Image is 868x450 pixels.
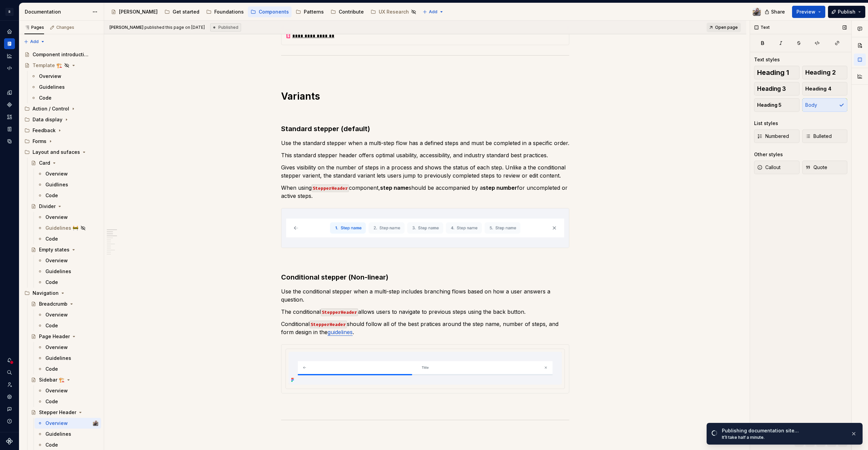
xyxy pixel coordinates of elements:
div: Patterns [304,8,324,15]
div: Feedback [22,125,101,136]
div: Overview [45,170,68,177]
a: Divider [28,201,101,212]
div: List styles [754,120,778,127]
div: Code [39,95,52,101]
a: Guidelines [28,82,101,93]
a: Code [35,320,101,331]
a: Sidebar 🏗️ [28,374,101,385]
svg: Supernova Logo [6,438,13,445]
span: Quote [805,164,827,171]
a: Component introduction [22,49,101,60]
button: Add [22,37,47,46]
a: Card [28,158,101,168]
a: Code [28,93,101,103]
span: Heading 5 [757,102,782,108]
a: Overview [35,168,101,179]
button: R [1,4,18,19]
div: Overview [45,420,68,427]
a: [PERSON_NAME] [108,6,160,17]
div: Contribute [339,8,364,15]
div: Guidlines [45,181,68,188]
p: Conditional should follow all of the best pratices around the step name, number of steps, and for... [281,320,569,336]
span: [PERSON_NAME] [110,25,143,30]
a: Components [248,6,292,17]
div: Overview [45,311,68,318]
a: Overview [35,309,101,320]
div: Page tree [108,5,419,19]
div: Changes [56,25,74,30]
a: OverviewIan [35,418,101,429]
div: Sidebar 🏗️ [39,376,64,383]
div: Guidelines 🚧 [45,225,78,231]
button: Share [761,6,789,18]
button: Callout [754,161,800,174]
div: Feedback [33,127,56,134]
button: Contact support [4,404,15,414]
a: Assets [4,111,15,122]
div: Overview [45,387,68,394]
a: Overview [35,255,101,266]
div: Guidelines [39,84,65,90]
div: Home [4,26,15,37]
span: Share [771,8,785,15]
div: Data display [33,116,62,123]
strong: step name [380,184,409,191]
p: When using component, should be accompanied by a for uncompleted or active steps. [281,184,569,200]
strong: step number [483,184,517,191]
a: Stepper Header [28,407,101,418]
span: Heading 1 [757,69,789,76]
div: UX Research [379,8,409,15]
div: Guidelines [45,431,71,437]
span: Publish [838,8,855,15]
div: Component introduction [33,51,88,58]
div: Data sources [4,136,15,147]
button: Heading 1 [754,66,800,79]
div: Layout and sufaces [22,147,101,158]
div: Data display [22,114,101,125]
div: Action / Control [22,103,101,114]
div: Get started [173,8,199,15]
span: Preview [796,8,815,15]
div: Published [210,23,241,32]
a: Template 🏗️ [22,60,101,71]
div: R [5,8,14,16]
a: Storybook stories [4,124,15,135]
button: Preview [792,6,825,18]
a: Code [35,277,101,288]
img: Ian [753,8,761,16]
div: Code [45,322,58,329]
span: Callout [757,164,781,171]
a: Code [35,190,101,201]
a: Code automation [4,63,15,74]
div: Layout and sufaces [33,149,80,156]
div: Code [45,366,58,372]
a: Invite team [4,379,15,390]
div: Foundations [214,8,244,15]
a: Settings [4,391,15,402]
div: Empty states [39,246,70,253]
div: Overview [45,344,68,351]
a: Overview [35,385,101,396]
div: Stepper Header [39,409,76,416]
a: Overview [35,212,101,223]
div: Code [45,236,58,242]
div: Guidelines [45,355,71,362]
h1: Variants [281,90,569,102]
div: Code [45,442,58,448]
div: Navigation [33,290,59,296]
a: Open page [707,23,741,32]
div: Text styles [754,56,780,63]
a: Contribute [328,6,367,17]
a: Components [4,99,15,110]
div: It’ll take half a minute. [722,435,845,440]
p: Use the standard stepper when a multi-step flow has a defined steps and must be completed in a sp... [281,139,569,147]
a: Design tokens [4,87,15,98]
div: Components [259,8,289,15]
img: Ian [93,421,98,426]
div: Overview [39,73,61,80]
a: Code [35,233,101,244]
